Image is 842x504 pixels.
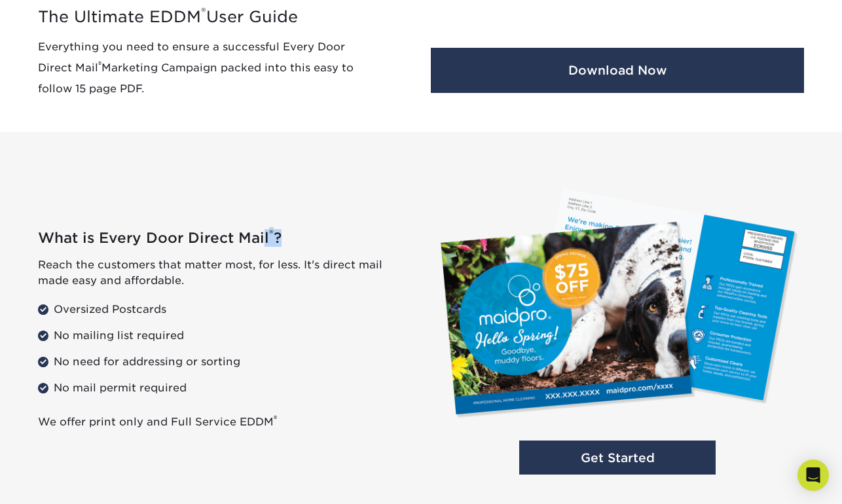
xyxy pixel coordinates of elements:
[38,351,411,372] li: No need for addressing or sorting
[98,60,101,69] sup: ®
[38,8,390,27] h2: The Ultimate EDDM User Guide
[431,48,804,93] button: Download Now
[269,227,274,240] sup: ®
[38,325,411,346] li: No mailing list required
[38,414,411,430] p: We offer print only and Full Service EDDM
[431,179,804,424] img: What is Every Door Direct Mail?
[201,5,206,19] sup: ®
[38,37,390,99] p: Everything you need to ensure a successful Every Door Direct Mail Marketing Campaign packed into ...
[38,257,411,289] p: Reach the customers that matter most, for less. It's direct mail made easy and affordable.
[38,230,411,247] h2: What is Every Door Direct Mail ?
[797,459,829,491] div: Open Intercom Messenger
[38,299,411,320] li: Oversized Postcards
[274,414,277,423] sup: ®
[519,441,716,475] a: Get Started
[38,378,411,399] li: No mail permit required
